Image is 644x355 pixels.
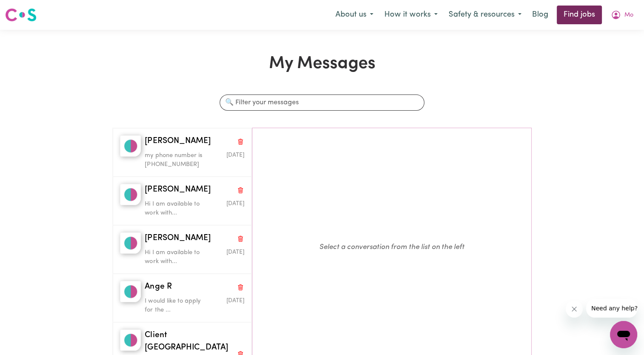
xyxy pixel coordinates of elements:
button: Safety & resources [443,6,527,24]
iframe: Close message [566,301,583,318]
span: Mo [624,11,633,20]
button: Noah M[PERSON_NAME]Delete conversationmy phone number is [PHONE_NUMBER]Message sent on September ... [113,128,252,177]
img: Careseekers logo [5,7,37,23]
span: Message sent on August 1, 2025 [226,201,244,206]
button: Timothy B[PERSON_NAME]Delete conversationHi I am available to work with...Message sent on August ... [113,225,252,274]
img: Ange R [120,281,141,302]
span: Message sent on September 1, 2025 [226,152,244,158]
img: Client Guildford NSW P [120,329,141,351]
button: About us [330,6,379,24]
em: Select a conversation from the list on the left [319,243,464,251]
p: my phone number is [PHONE_NUMBER] [145,151,211,169]
h1: My Messages [112,54,532,74]
img: Noah M [120,135,141,157]
button: Delete conversation [237,281,244,292]
p: Hi I am available to work with... [145,248,211,266]
button: Delete conversation [237,184,244,195]
iframe: Message from company [586,299,637,318]
button: Delete conversation [237,233,244,244]
span: Need any help? [5,6,52,13]
span: Message sent on August 1, 2025 [226,298,244,303]
span: [PERSON_NAME] [145,184,210,196]
button: Ange RAnge RDelete conversationI would like to apply for the ...Message sent on August 1, 2025 [113,274,252,322]
a: Find jobs [557,6,602,24]
span: Ange R [145,281,172,293]
input: 🔍 Filter your messages [220,94,424,111]
span: [PERSON_NAME] [145,135,210,148]
button: How it works [379,6,443,24]
a: Careseekers logo [5,5,37,25]
button: My Account [605,6,639,24]
span: [PERSON_NAME] [145,232,210,245]
a: Blog [527,6,553,24]
span: Message sent on August 1, 2025 [226,249,244,255]
button: Delete conversation [237,136,244,147]
img: Timothy B [120,232,141,254]
img: Graham R [120,184,141,205]
iframe: Button to launch messaging window [610,321,637,348]
button: Graham R[PERSON_NAME]Delete conversationHi I am available to work with...Message sent on August 1... [113,177,252,225]
p: Hi I am available to work with... [145,200,211,218]
p: I would like to apply for the ... [145,297,211,315]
